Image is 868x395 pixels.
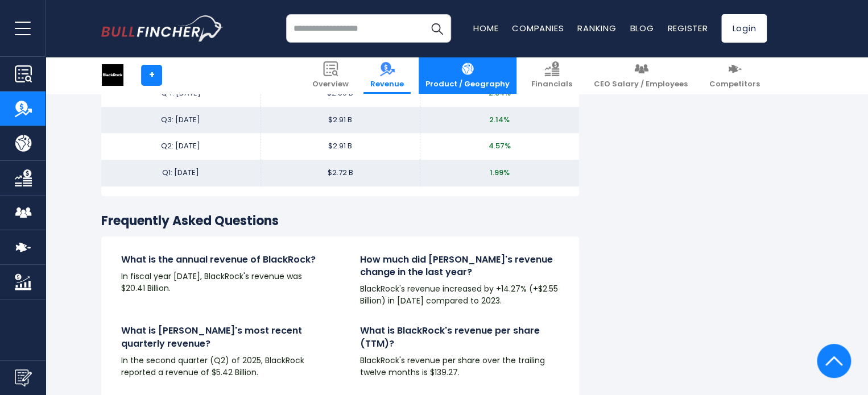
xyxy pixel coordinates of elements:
a: Companies [512,22,564,34]
td: Q3: [DATE] [101,107,261,134]
span: Financials [531,80,572,89]
img: bullfincher logo [101,15,224,41]
a: Register [667,22,708,34]
td: $2.91 B [261,107,420,134]
a: Blog [630,22,654,34]
h4: What is BlackRock's revenue per share (TTM)? [360,325,559,350]
a: CEO Salary / Employees [587,57,695,94]
h4: What is [PERSON_NAME]'s most recent quarterly revenue? [121,325,320,350]
p: BlackRock's revenue increased by +14.27% (+$2.55 Billion) in [DATE] compared to 2023. [360,283,559,307]
p: In the second quarter (Q2) of 2025, BlackRock reported a revenue of $5.42 Billion. [121,355,320,379]
td: $2.91 B [261,133,420,160]
span: 2.14% [489,114,510,125]
a: Revenue [363,57,411,94]
a: Financials [524,57,579,94]
span: Overview [312,80,349,89]
span: CEO Salary / Employees [594,80,688,89]
a: Home [473,22,498,34]
a: Competitors [702,57,767,94]
span: Revenue [370,80,404,89]
button: Search [423,14,451,43]
td: Q2: [DATE] [101,133,261,160]
span: 4.57% [489,140,511,151]
p: BlackRock's revenue per share over the trailing twelve months is $139.27. [360,355,559,379]
img: BLK logo [102,64,123,86]
span: Competitors [709,80,760,89]
a: Overview [305,57,356,94]
a: Go to homepage [101,15,224,41]
span: 1.99% [490,167,510,178]
span: Product / Geography [425,80,510,89]
a: + [141,65,162,86]
td: $2.72 B [261,160,420,186]
h3: Frequently Asked Questions [101,213,579,230]
a: Login [721,14,767,43]
td: Q1: [DATE] [101,160,261,186]
a: Product / Geography [419,57,516,94]
a: Ranking [577,22,616,34]
h4: How much did [PERSON_NAME]'s revenue change in the last year? [360,253,559,279]
p: In fiscal year [DATE], BlackRock's revenue was $20.41 Billion. [121,271,320,294]
h4: What is the annual revenue of BlackRock? [121,253,320,266]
